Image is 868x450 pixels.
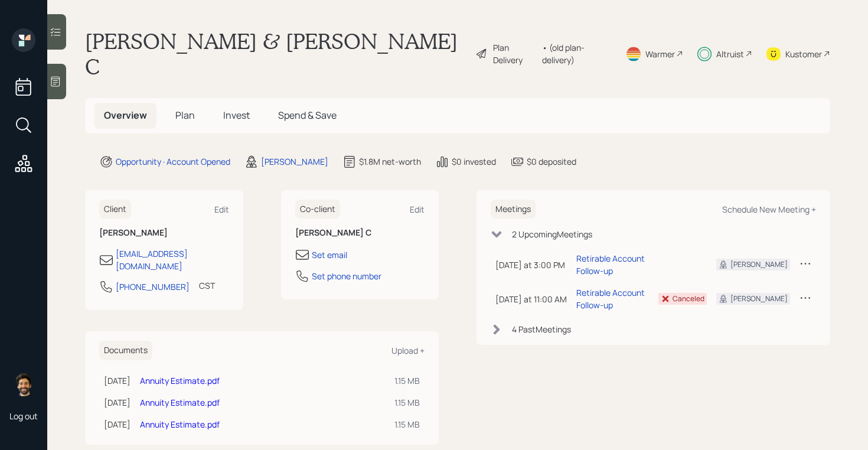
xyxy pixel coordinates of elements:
[495,293,567,305] div: [DATE] at 11:00 AM
[116,155,230,168] div: Opportunity · Account Opened
[410,204,425,215] div: Edit
[394,374,420,387] div: 1.15 MB
[116,281,190,293] div: [PHONE_NUMBER]
[104,396,130,409] div: [DATE]
[394,418,420,431] div: 1.15 MB
[785,48,822,60] div: Kustomer
[512,323,571,335] div: 4 Past Meeting s
[85,28,466,79] h1: [PERSON_NAME] & [PERSON_NAME] C
[312,270,381,282] div: Set phone number
[673,294,704,304] div: Canceled
[140,397,220,408] a: Annuity Estimate.pdf
[104,418,130,431] div: [DATE]
[542,41,611,66] div: • (old plan-delivery)
[261,155,328,168] div: [PERSON_NAME]
[491,200,536,219] h6: Meetings
[140,419,220,430] a: Annuity Estimate.pdf
[104,109,147,122] span: Overview
[223,109,250,122] span: Invest
[495,259,567,271] div: [DATE] at 3:00 PM
[645,48,675,60] div: Warmer
[295,228,425,238] h6: [PERSON_NAME] C
[576,252,649,277] div: Retirable Account Follow-up
[295,200,340,219] h6: Co-client
[278,109,337,122] span: Spend & Save
[99,200,131,219] h6: Client
[12,373,35,396] img: eric-schwartz-headshot.png
[175,109,195,122] span: Plan
[576,286,649,311] div: Retirable Account Follow-up
[312,249,347,261] div: Set email
[493,41,536,66] div: Plan Delivery
[199,279,215,292] div: CST
[391,345,425,356] div: Upload +
[140,375,220,386] a: Annuity Estimate.pdf
[9,410,38,422] div: Log out
[512,228,592,240] div: 2 Upcoming Meeting s
[99,341,152,360] h6: Documents
[104,374,130,387] div: [DATE]
[730,259,788,270] div: [PERSON_NAME]
[527,155,576,168] div: $0 deposited
[730,294,788,304] div: [PERSON_NAME]
[716,48,744,60] div: Altruist
[214,204,229,215] div: Edit
[722,204,816,215] div: Schedule New Meeting +
[116,247,229,272] div: [EMAIL_ADDRESS][DOMAIN_NAME]
[359,155,421,168] div: $1.8M net-worth
[99,228,229,238] h6: [PERSON_NAME]
[452,155,496,168] div: $0 invested
[394,396,420,409] div: 1.15 MB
